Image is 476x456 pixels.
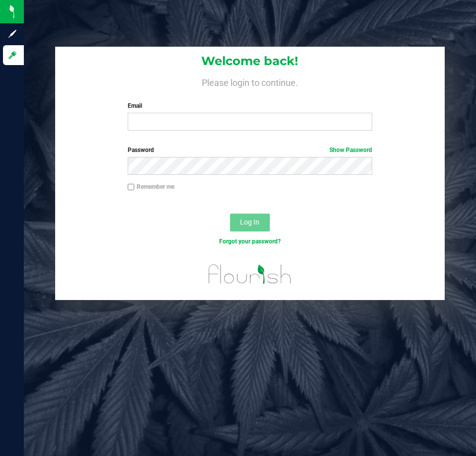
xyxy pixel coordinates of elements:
h1: Welcome back! [55,55,444,68]
label: Email [128,101,372,110]
label: Remember me [128,182,174,191]
inline-svg: Sign up [7,29,17,39]
span: Log In [240,218,259,226]
img: flourish_logo.svg [201,256,299,292]
span: Password [128,147,154,153]
input: Remember me [128,184,135,191]
a: Show Password [329,147,372,153]
a: Forgot your password? [219,238,281,245]
inline-svg: Log in [7,50,17,60]
h4: Please login to continue. [55,76,444,87]
button: Log In [230,214,270,231]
